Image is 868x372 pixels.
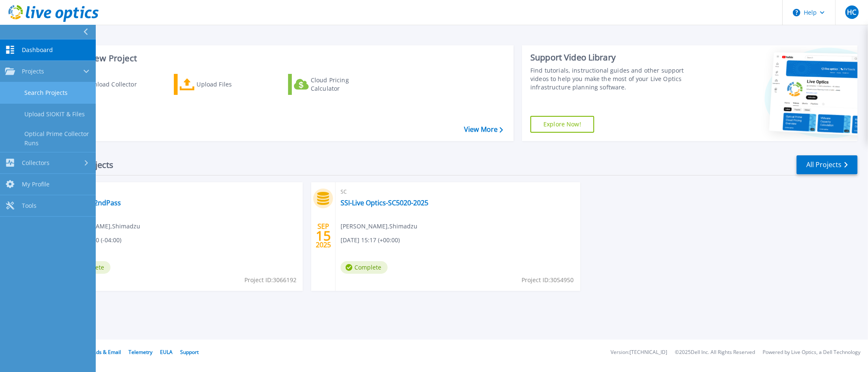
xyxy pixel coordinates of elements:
div: Support Video Library [530,52,702,63]
a: SSI-Live Optics-SC5020-2025 [341,199,428,207]
div: Cloud Pricing Calculator [311,76,378,93]
a: Telemetry [128,348,152,356]
span: [DATE] 15:17 (+00:00) [341,236,400,245]
a: Download Collector [60,74,153,95]
span: SC [341,187,575,196]
div: Download Collector [81,76,148,93]
span: HC [847,9,856,16]
span: Dashboard [22,46,53,54]
div: SEP 2025 [315,220,331,251]
span: Tools [22,202,37,210]
a: View More [464,126,503,134]
span: Project ID: 3066192 [244,275,296,285]
span: [PERSON_NAME] , Shimadzu [63,222,140,231]
a: EULA [160,348,173,356]
span: Projects [22,68,44,75]
a: Cloud Pricing Calculator [288,74,382,95]
a: All Projects [797,155,858,174]
h3: Start a New Project [60,54,503,63]
span: My Profile [22,181,50,188]
span: [PERSON_NAME] , Shimadzu [341,222,417,231]
span: Optical Prime [63,187,298,196]
a: Upload Files [174,74,267,95]
li: © 2025 Dell Inc. All Rights Reserved [675,350,755,355]
a: Support [180,348,199,356]
span: 15 [316,232,331,239]
span: Complete [341,261,388,274]
a: Explore Now! [530,116,594,133]
div: Upload Files [197,76,264,93]
li: Version: [TECHNICAL_ID] [611,350,667,355]
a: Ads & Email [93,348,121,356]
div: Find tutorials, instructional guides and other support videos to help you make the most of your L... [530,66,702,92]
span: Collectors [22,159,50,167]
li: Powered by Live Optics, a Dell Technology [763,350,860,355]
span: Project ID: 3054950 [522,275,574,285]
